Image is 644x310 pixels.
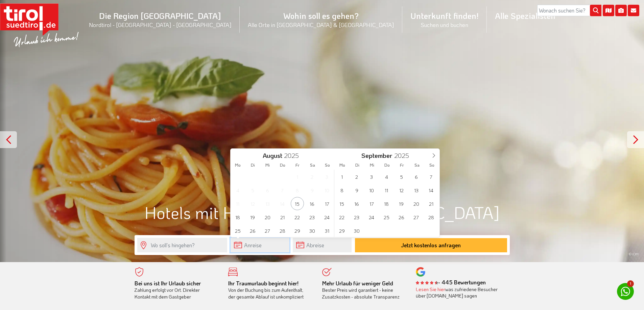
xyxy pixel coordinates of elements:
span: September 30, 2025 [350,224,363,237]
button: Jetzt kostenlos anfragen [355,238,507,252]
i: Fotogalerie [615,5,627,16]
span: August 16, 2025 [306,197,319,210]
span: September 12, 2025 [395,184,408,197]
span: August 13, 2025 [261,197,274,210]
span: September 1, 2025 [335,170,349,183]
span: September 26, 2025 [395,210,408,224]
span: September 17, 2025 [365,197,378,210]
span: August 18, 2025 [231,210,244,224]
a: Lesen Sie hier [416,286,445,292]
span: August 19, 2025 [246,210,259,224]
span: August 20, 2025 [261,210,274,224]
span: September 20, 2025 [410,197,423,210]
a: 1 [617,283,634,300]
span: September 16, 2025 [350,197,363,210]
span: August 21, 2025 [276,210,289,224]
span: Sa [305,163,320,167]
a: Unterkunft finden!Suchen und buchen [402,3,487,36]
span: August 11, 2025 [231,197,244,210]
span: September 7, 2025 [425,170,438,183]
small: Nordtirol - [GEOGRAPHIC_DATA] - [GEOGRAPHIC_DATA] [89,21,232,28]
span: September 13, 2025 [410,184,423,197]
input: Anreise [231,238,289,252]
span: 1 [627,280,634,287]
span: Mi [260,163,275,167]
h1: Hotels mit Halbpension in [GEOGRAPHIC_DATA] [135,203,510,222]
span: Fr [290,163,305,167]
span: August 5, 2025 [246,184,259,197]
span: September 2, 2025 [350,170,363,183]
span: August 3, 2025 [320,170,334,183]
div: Zahlung erfolgt vor Ort. Direkter Kontakt mit dem Gastgeber [135,280,218,300]
span: September 25, 2025 [380,210,393,224]
span: August 1, 2025 [291,170,304,183]
small: Suchen und buchen [410,21,479,28]
span: August 26, 2025 [246,224,259,237]
span: Do [380,163,395,167]
span: September 29, 2025 [335,224,349,237]
span: Mi [365,163,380,167]
span: August 25, 2025 [231,224,244,237]
span: September 6, 2025 [410,170,423,183]
input: Year [392,151,414,160]
span: August 10, 2025 [320,184,334,197]
div: was zufriedene Besucher über [DOMAIN_NAME] sagen [416,286,500,299]
span: August 30, 2025 [306,224,319,237]
span: September 23, 2025 [350,210,363,224]
b: Mehr Urlaub für weniger Geld [322,280,393,287]
span: September 21, 2025 [425,197,438,210]
span: Do [275,163,290,167]
span: September 15, 2025 [335,197,349,210]
span: Di [350,163,365,167]
span: August 14, 2025 [276,197,289,210]
span: Fr [395,163,409,167]
span: September 19, 2025 [395,197,408,210]
span: September 5, 2025 [395,170,408,183]
span: So [424,163,439,167]
span: August 29, 2025 [291,224,304,237]
span: August 22, 2025 [291,210,304,224]
span: August 17, 2025 [320,197,334,210]
span: Di [245,163,260,167]
span: September 11, 2025 [380,184,393,197]
span: August 24, 2025 [320,210,334,224]
span: August 7, 2025 [276,184,289,197]
b: Bei uns ist Ihr Urlaub sicher [135,280,201,287]
span: August 9, 2025 [306,184,319,197]
span: August 31, 2025 [320,224,334,237]
a: Alle Spezialisten [487,3,564,28]
span: September 18, 2025 [380,197,393,210]
span: Mo [335,163,350,167]
span: August 12, 2025 [246,197,259,210]
b: Ihr Traumurlaub beginnt hier! [228,280,299,287]
span: September 27, 2025 [410,210,423,224]
span: September 14, 2025 [425,184,438,197]
input: Wonach suchen Sie? [537,5,601,16]
span: So [320,163,335,167]
span: September 9, 2025 [350,184,363,197]
div: Von der Buchung bis zum Aufenthalt, der gesamte Ablauf ist unkompliziert [228,280,312,300]
span: August 27, 2025 [261,224,274,237]
span: September 8, 2025 [335,184,349,197]
small: Alle Orte in [GEOGRAPHIC_DATA] & [GEOGRAPHIC_DATA] [248,21,394,28]
span: Mo [231,163,245,167]
span: September 24, 2025 [365,210,378,224]
span: September 4, 2025 [380,170,393,183]
span: September 22, 2025 [335,210,349,224]
span: August 2, 2025 [306,170,319,183]
span: August 4, 2025 [231,184,244,197]
span: August 6, 2025 [261,184,274,197]
span: September 28, 2025 [425,210,438,224]
span: August 23, 2025 [306,210,319,224]
span: September 10, 2025 [365,184,378,197]
input: Wo soll's hingehen? [137,238,227,252]
span: September 3, 2025 [365,170,378,183]
span: August 15, 2025 [291,197,304,210]
b: - 445 Bewertungen [416,279,486,286]
div: Bester Preis wird garantiert - keine Zusatzkosten - absolute Transparenz [322,280,406,300]
span: Sa [409,163,424,167]
span: August 8, 2025 [291,184,304,197]
span: August [263,152,282,159]
span: August 28, 2025 [276,224,289,237]
input: Abreise [293,238,352,252]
